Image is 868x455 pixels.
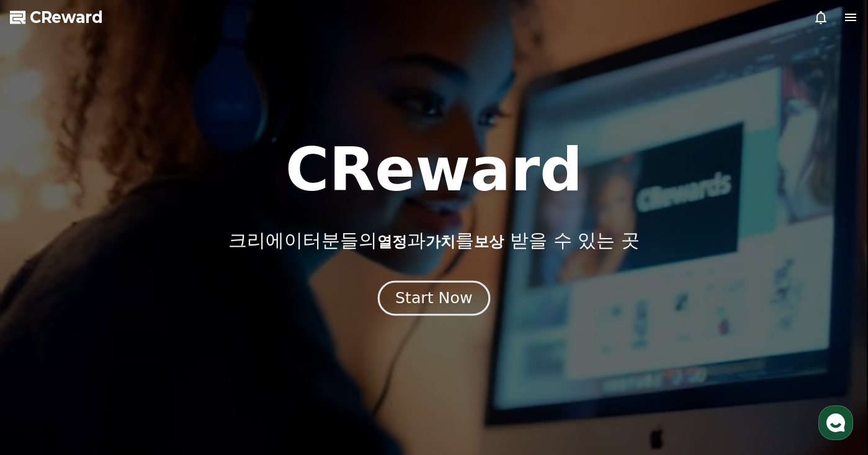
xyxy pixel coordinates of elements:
a: 설정 [160,352,238,383]
a: CReward [10,7,103,27]
span: 홈 [39,371,47,381]
span: 설정 [192,371,207,381]
span: 대화 [114,371,128,381]
span: 열정 [377,233,407,250]
a: 대화 [82,352,160,383]
span: 가치 [426,233,455,250]
p: 크리에이터분들의 과 를 받을 수 있는 곳 [228,229,639,252]
a: Start Now [380,294,488,306]
a: 홈 [4,352,82,383]
div: Start Now [395,288,472,309]
span: CReward [30,7,103,27]
h1: CReward [285,140,583,200]
span: 보상 [474,233,504,250]
button: Start Now [378,281,490,316]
